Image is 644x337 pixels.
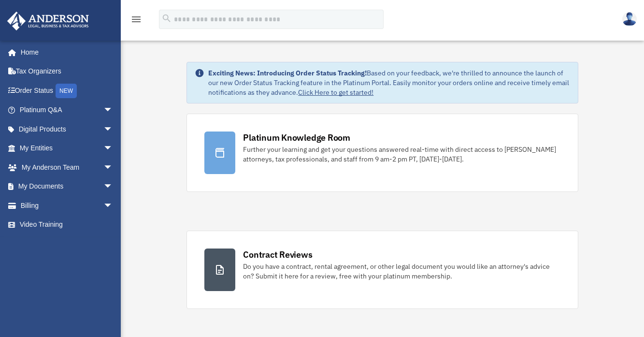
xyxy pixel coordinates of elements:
[7,139,128,158] a: My Entitiesarrow_drop_down
[298,88,373,97] a: Click Here to get started!
[208,68,570,97] div: Based on your feedback, we're thrilled to announce the launch of our new Order Status Tracking fe...
[208,69,367,77] strong: Exciting News: Introducing Order Status Tracking!
[7,81,128,101] a: Order StatusNEW
[103,177,123,197] span: arrow_drop_down
[7,43,123,62] a: Home
[7,215,128,234] a: Video Training
[7,62,128,81] a: Tax Organizers
[103,139,123,159] span: arrow_drop_down
[7,119,128,139] a: Digital Productsarrow_drop_down
[161,13,172,24] i: search
[4,12,92,30] img: Anderson Advisors Platinum Portal
[103,119,123,139] span: arrow_drop_down
[243,262,560,281] div: Do you have a contract, rental agreement, or other legal document you would like an attorney's ad...
[186,231,578,309] a: Contract Reviews Do you have a contract, rental agreement, or other legal document you would like...
[243,132,350,144] div: Platinum Knowledge Room
[130,17,142,25] a: menu
[243,249,312,261] div: Contract Reviews
[103,196,123,216] span: arrow_drop_down
[7,101,128,120] a: Platinum Q&Aarrow_drop_down
[103,101,123,120] span: arrow_drop_down
[56,84,77,98] div: NEW
[103,158,123,177] span: arrow_drop_down
[7,177,128,196] a: My Documentsarrow_drop_down
[7,158,128,177] a: My Anderson Teamarrow_drop_down
[130,14,142,25] i: menu
[7,196,128,215] a: Billingarrow_drop_down
[622,12,637,26] img: User Pic
[243,145,560,164] div: Further your learning and get your questions answered real-time with direct access to [PERSON_NAM...
[186,114,578,192] a: Platinum Knowledge Room Further your learning and get your questions answered real-time with dire...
